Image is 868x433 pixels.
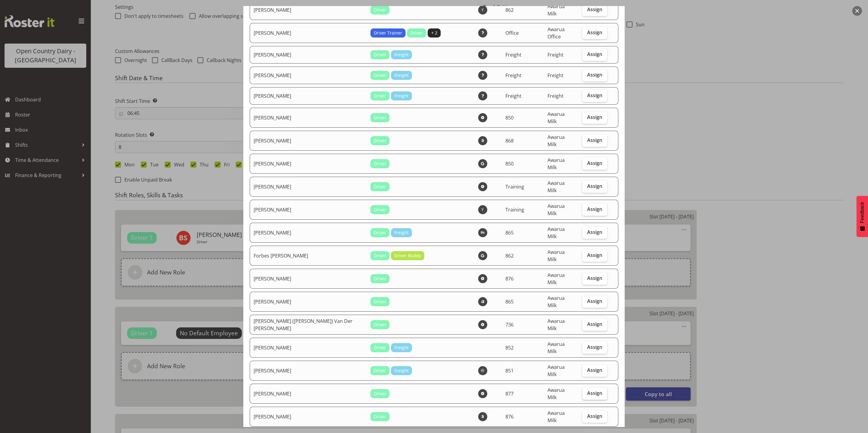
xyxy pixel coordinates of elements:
span: Freight [394,51,409,58]
span: Assign [587,275,602,281]
span: Awarua Milk [547,226,565,240]
span: Assign [587,367,602,373]
span: Driver [374,321,386,328]
span: 850 [505,160,514,167]
span: Feedback [860,202,865,223]
td: [PERSON_NAME] [250,177,367,197]
td: [PERSON_NAME] [250,108,367,128]
span: Freight [394,72,409,79]
span: Driver [374,114,386,121]
span: Assign [587,344,602,350]
span: Assign [587,160,602,166]
span: Awarua Milk [547,3,565,17]
span: Freight [505,72,521,79]
span: Awarua Office [547,26,565,40]
td: [PERSON_NAME] [250,46,367,64]
span: Awarua Milk [547,111,565,125]
span: Assign [587,321,602,327]
td: [PERSON_NAME] [250,269,367,289]
span: Assign [587,206,602,212]
td: [PERSON_NAME] [250,361,367,381]
span: Assign [587,183,602,189]
span: Awarua Milk [547,387,565,401]
span: Assign [587,252,602,258]
span: Awarua Milk [547,341,565,355]
td: [PERSON_NAME] [250,87,367,105]
span: 876 [505,275,514,282]
span: Assign [587,229,602,235]
span: Awarua Milk [547,203,565,217]
span: 877 [505,390,514,397]
span: Driver [374,51,386,58]
span: Driver [374,344,386,351]
span: Driver [374,275,386,282]
td: [PERSON_NAME] [250,23,367,43]
td: [PERSON_NAME] [250,154,367,174]
button: Feedback - Show survey [856,196,868,237]
span: Awarua Milk [547,134,565,148]
td: [PERSON_NAME] [250,223,367,243]
span: Driver [374,7,386,13]
span: Driver [374,183,386,190]
span: Driver [374,72,386,79]
span: 862 [505,7,514,13]
span: Awarua Milk [547,295,565,309]
span: Awarua Milk [547,318,565,332]
span: Driver Buddy [394,252,421,259]
span: Driver [374,93,386,99]
span: 852 [505,344,514,351]
td: [PERSON_NAME] ([PERSON_NAME]) Van Der [PERSON_NAME] [250,315,367,335]
span: Assign [587,298,602,304]
span: Training [505,183,524,190]
span: Driver [374,367,386,374]
span: Driver [374,206,386,213]
span: 862 [505,252,514,259]
span: Freight [547,72,564,79]
span: + 2 [431,30,437,36]
span: Awarua Milk [547,180,565,194]
span: Assign [587,51,602,57]
span: Driver [374,137,386,144]
span: Assign [587,390,602,396]
span: Assign [587,72,602,78]
span: Freight [394,344,409,351]
td: [PERSON_NAME] [250,338,367,358]
span: Training [505,206,524,213]
span: Assign [587,413,602,419]
span: Driver [374,229,386,236]
span: Assign [587,29,602,35]
span: Driver [374,390,386,397]
span: Driver [374,413,386,420]
span: Awarua Milk [547,410,565,424]
span: Assign [587,137,602,143]
td: [PERSON_NAME] [250,67,367,84]
span: Driver [374,252,386,259]
span: Freight [394,367,409,374]
span: Driver [374,160,386,167]
span: Driver [374,298,386,305]
span: 851 [505,367,514,374]
span: Freight [547,51,564,58]
span: Driver Trainer [374,30,402,36]
td: [PERSON_NAME] [250,384,367,404]
td: Forbes [PERSON_NAME] [250,246,367,266]
span: Awarua Milk [547,364,565,378]
span: Freight [505,93,521,99]
span: Assign [587,114,602,120]
span: Office [505,30,519,36]
td: [PERSON_NAME] [250,200,367,220]
td: [PERSON_NAME] [250,131,367,151]
span: Freight [394,93,409,99]
span: 865 [505,229,514,236]
span: Driver [410,30,423,36]
span: Freight [505,51,521,58]
span: Freight [394,229,409,236]
td: [PERSON_NAME] [250,292,367,312]
span: Awarua Milk [547,249,565,263]
span: 850 [505,114,514,121]
span: 865 [505,298,514,305]
span: Assign [587,6,602,12]
td: [PERSON_NAME] [250,407,367,427]
span: Assign [587,92,602,98]
span: 876 [505,413,514,420]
